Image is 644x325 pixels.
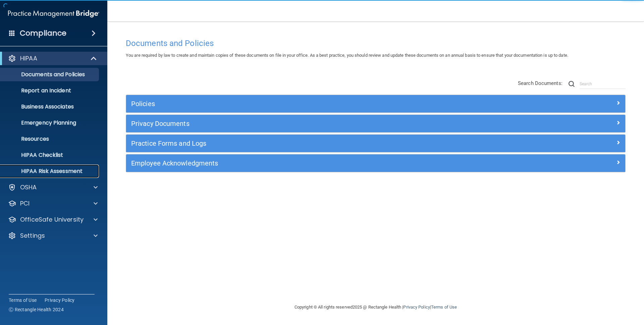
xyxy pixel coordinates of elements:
span: Search Documents: [518,80,562,86]
a: Policies [131,98,620,109]
a: HIPAA [8,54,97,62]
h5: Privacy Documents [131,120,495,127]
p: OfficeSafe University [20,216,84,224]
p: Business Associates [4,103,96,110]
a: Privacy Documents [131,118,620,129]
span: You are required by law to create and maintain copies of these documents on file in your office. ... [126,53,568,58]
p: Resources [4,136,96,142]
a: Privacy Policy [403,305,430,310]
img: ic-search.3b580494.png [569,81,575,87]
p: Report an Incident [4,87,96,94]
h5: Policies [131,100,495,107]
p: Settings [20,232,45,240]
p: HIPAA [20,54,37,62]
a: Privacy Policy [45,297,75,304]
a: PCI [8,199,98,207]
a: OfficeSafe University [8,216,98,224]
a: Employee Acknowledgments [131,158,620,169]
p: OSHA [20,183,37,191]
input: Search [580,79,626,89]
span: Ⓒ Rectangle Health 2024 [9,306,64,313]
p: PCI [20,199,30,207]
div: Copyright © All rights reserved 2025 @ Rectangle Health | | [253,296,498,318]
a: Terms of Use [431,305,457,310]
h4: Compliance [20,29,66,38]
a: Practice Forms and Logs [131,138,620,149]
p: Emergency Planning [4,120,96,126]
p: HIPAA Checklist [4,152,96,158]
h5: Employee Acknowledgments [131,159,495,167]
p: Documents and Policies [4,71,96,78]
a: Terms of Use [9,297,37,304]
p: HIPAA Risk Assessment [4,168,96,175]
h5: Practice Forms and Logs [131,140,495,147]
a: Settings [8,232,98,240]
a: OSHA [8,183,98,191]
h4: Documents and Policies [126,39,626,48]
img: PMB logo [8,7,99,20]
